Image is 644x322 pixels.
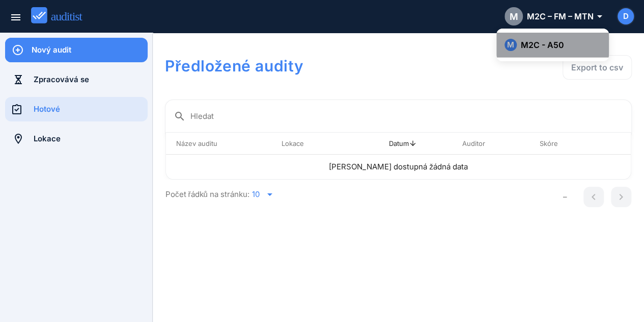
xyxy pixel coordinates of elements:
[166,155,631,179] td: [PERSON_NAME] dostupná žádná data
[34,74,148,85] div: Zpracovává se
[190,108,623,125] input: Hledat
[166,133,271,155] th: Název auditu: Not sorted. Activate to sort ascending.
[31,7,92,24] img: auditist_logo_new.svg
[505,39,601,51] div: M2C - A50
[510,10,518,23] span: M
[529,133,600,155] th: Skóre: Not sorted. Activate to sort ascending.
[496,33,609,57] button: MM2C - A50
[174,110,186,122] i: search
[252,190,260,199] div: 10
[617,7,635,26] button: D
[452,133,529,155] th: Auditor: Not sorted. Activate to sort ascending.
[5,67,148,92] a: Zpracovává se
[496,4,609,29] button: MM2C – FM – MTN
[594,10,601,22] i: arrow_drop_down_outlined
[505,7,601,26] div: M2C – FM – MTN
[10,11,22,23] i: menu
[32,44,148,56] div: Nový audit
[5,127,148,151] a: Lokace
[5,97,148,121] a: Hotové
[623,11,629,22] span: D
[264,188,276,201] i: arrow_drop_down
[563,191,567,203] div: –
[379,133,452,155] th: Datum: Sorted descending. Activate to remove sorting.
[409,139,417,147] i: arrow_upward
[563,55,632,80] button: Export to csv
[165,55,445,77] h1: Předložené audity
[348,133,379,155] th: : Not sorted.
[34,133,148,144] div: Lokace
[505,39,517,51] span: M
[34,104,148,115] div: Hotové
[165,180,536,209] div: Počet řádků na stránku:
[271,133,348,155] th: Lokace: Not sorted. Activate to sort ascending.
[600,133,631,155] th: : Not sorted.
[571,61,623,73] div: Export to csv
